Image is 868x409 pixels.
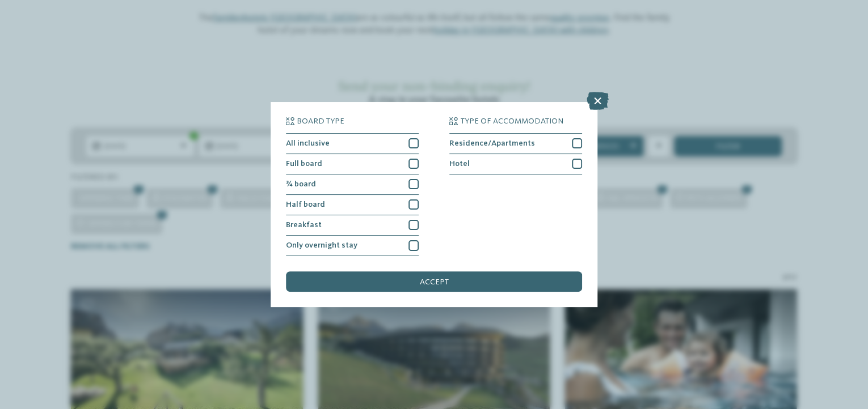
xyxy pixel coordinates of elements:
span: All inclusive [286,139,330,147]
span: accept [420,278,449,286]
span: Hotel [449,160,470,168]
span: Board type [297,117,344,125]
span: Half board [286,201,325,208]
span: Type of accommodation [461,117,563,125]
span: Full board [286,160,322,168]
span: Breakfast [286,221,322,229]
span: ¾ board [286,180,316,188]
span: Residence/Apartments [449,139,535,147]
span: Only overnight stay [286,241,357,249]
